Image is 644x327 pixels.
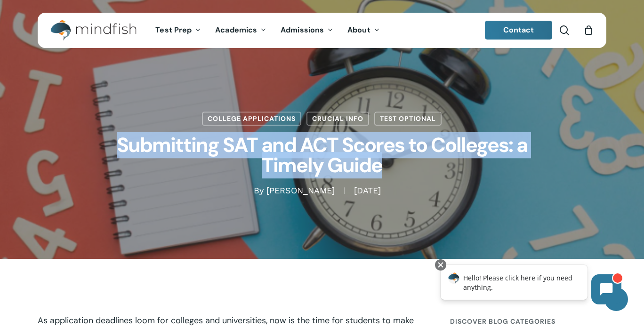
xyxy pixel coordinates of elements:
span: Admissions [281,25,324,35]
iframe: Chatbot [431,257,631,314]
a: Contact [485,21,553,40]
a: [PERSON_NAME] [266,186,335,196]
a: Admissions [274,26,340,34]
a: About [340,26,387,34]
span: By [254,188,264,194]
span: [DATE] [344,188,390,194]
a: Cart [583,25,594,35]
nav: Main Menu [148,13,386,48]
a: Academics [208,26,274,34]
a: Crucial Info [306,112,369,126]
span: Contact [503,25,534,35]
header: Main Menu [38,13,606,48]
span: About [347,25,370,35]
a: College Applications [202,112,301,126]
span: Test Prep [155,25,192,35]
a: Test Optional [374,112,442,126]
h1: Submitting SAT and ACT Scores to Colleges: a Timely Guide [87,126,557,185]
span: Academics [215,25,257,35]
a: Test Prep [148,26,208,34]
